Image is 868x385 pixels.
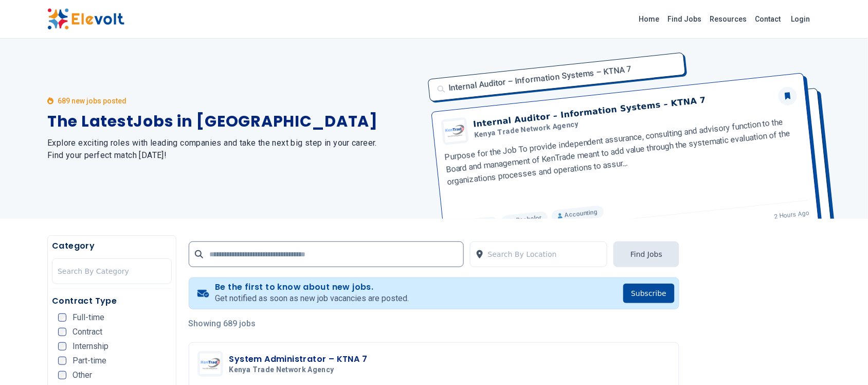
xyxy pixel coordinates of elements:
[58,328,66,336] input: Contract
[73,313,104,322] span: Full-time
[706,11,751,27] a: Resources
[52,240,172,252] h5: Category
[785,9,817,29] a: Login
[623,284,675,303] button: Subscribe
[73,328,102,336] span: Contract
[215,282,409,292] h4: Be the first to know about new jobs.
[817,336,868,385] iframe: Chat Widget
[229,365,334,375] span: Kenya Trade Network Agency
[751,11,785,27] a: Contact
[73,342,109,351] span: Internship
[73,371,92,379] span: Other
[73,357,106,365] span: Part-time
[47,112,422,131] h1: The Latest Jobs in [GEOGRAPHIC_DATA]
[58,342,66,351] input: Internship
[189,318,680,330] p: Showing 689 jobs
[47,8,124,30] img: Elevolt
[613,241,679,267] button: Find Jobs
[200,354,221,374] img: Kenya Trade Network Agency
[215,292,409,305] p: Get notified as soon as new job vacancies are posted.
[664,11,706,27] a: Find Jobs
[58,371,66,379] input: Other
[58,313,66,322] input: Full-time
[58,357,66,365] input: Part-time
[52,295,172,307] h5: Contract Type
[58,96,126,106] p: 689 new jobs posted
[635,11,664,27] a: Home
[47,137,422,162] h2: Explore exciting roles with leading companies and take the next big step in your career. Find you...
[229,353,368,365] h3: System Administrator – KTNA 7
